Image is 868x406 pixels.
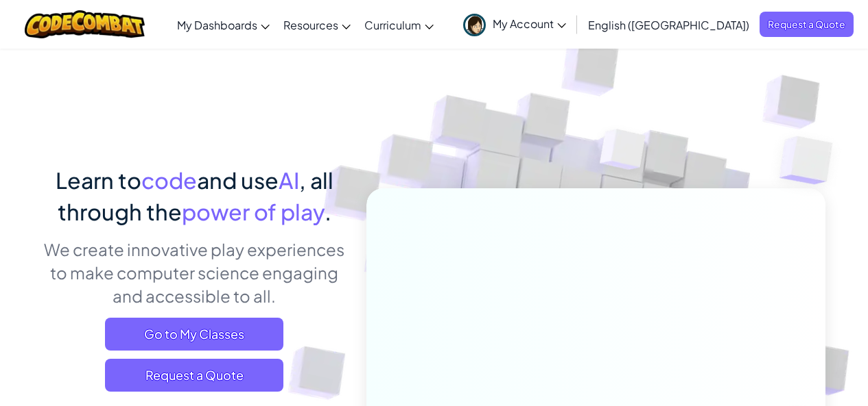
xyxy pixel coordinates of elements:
[105,318,283,351] a: Go to My Classes
[574,102,672,204] img: Overlap cubes
[357,6,441,43] a: Curriculum
[177,18,257,32] span: My Dashboards
[182,198,325,225] span: power of play
[325,198,331,225] span: .
[493,16,566,31] span: My Account
[105,359,283,392] a: Request a Quote
[760,12,854,37] a: Request a Quote
[170,6,277,43] a: My Dashboards
[463,14,486,36] img: avatar
[43,238,346,307] p: We create innovative play experiences to make computer science engaging and accessible to all.
[581,6,756,43] a: English ([GEOGRAPHIC_DATA])
[283,18,338,32] span: Resources
[277,6,357,43] a: Resources
[141,166,197,194] span: code
[56,166,141,194] span: Learn to
[588,18,749,32] span: English ([GEOGRAPHIC_DATA])
[456,3,573,46] a: My Account
[364,18,421,32] span: Curriculum
[279,166,299,194] span: AI
[25,10,145,38] img: CodeCombat logo
[197,166,279,194] span: and use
